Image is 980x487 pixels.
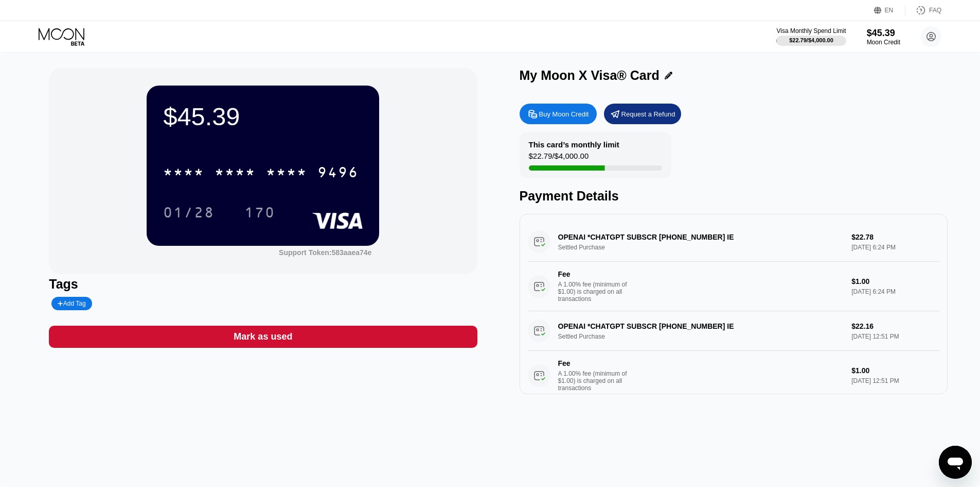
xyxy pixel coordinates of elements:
[621,110,675,119] div: Request a Refund
[317,165,359,182] div: 9496
[520,104,597,124] div: Buy Moon Credit
[874,5,905,15] div: EN
[234,331,292,343] div: Mark as used
[867,28,900,46] div: $45.39Moon Credit
[49,326,477,348] div: Mark as used
[558,370,635,392] div: A 1.00% fee (minimum of $1.00) is charged on all transactions
[776,27,846,46] div: Visa Monthly Spend Limit$22.79/$4,000.00
[558,281,635,303] div: A 1.00% fee (minimum of $1.00) is charged on all transactions
[851,377,939,384] div: [DATE] 12:51 PM
[867,39,900,46] div: Moon Credit
[520,189,948,204] div: Payment Details
[851,366,939,375] div: $1.00
[279,248,371,257] div: Support Token:583aaea74e
[885,7,894,14] div: EN
[558,359,630,367] div: Fee
[851,277,939,286] div: $1.00
[539,110,589,119] div: Buy Moon Credit
[51,297,92,310] div: Add Tag
[776,27,846,35] div: Visa Monthly Spend Limit
[558,270,630,278] div: Fee
[529,152,589,165] div: $22.79 / $4,000.00
[529,140,619,149] div: This card’s monthly limit
[58,300,85,307] div: Add Tag
[244,206,275,222] div: 170
[163,206,215,222] div: 01/28
[929,7,941,14] div: FAQ
[279,248,371,257] div: Support Token: 583aaea74e
[528,262,939,311] div: FeeA 1.00% fee (minimum of $1.00) is charged on all transactions$1.00[DATE] 6:24 PM
[49,277,477,292] div: Tags
[155,199,222,225] div: 01/28
[939,446,972,479] iframe: Кнопка запуска окна обмена сообщениями
[905,5,941,15] div: FAQ
[528,351,939,400] div: FeeA 1.00% fee (minimum of $1.00) is charged on all transactions$1.00[DATE] 12:51 PM
[867,28,900,39] div: $45.39
[789,37,833,43] div: $22.79 / $4,000.00
[520,68,660,83] div: My Moon X Visa® Card
[604,104,681,124] div: Request a Refund
[237,199,283,225] div: 170
[851,288,939,295] div: [DATE] 6:24 PM
[163,102,363,131] div: $45.39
